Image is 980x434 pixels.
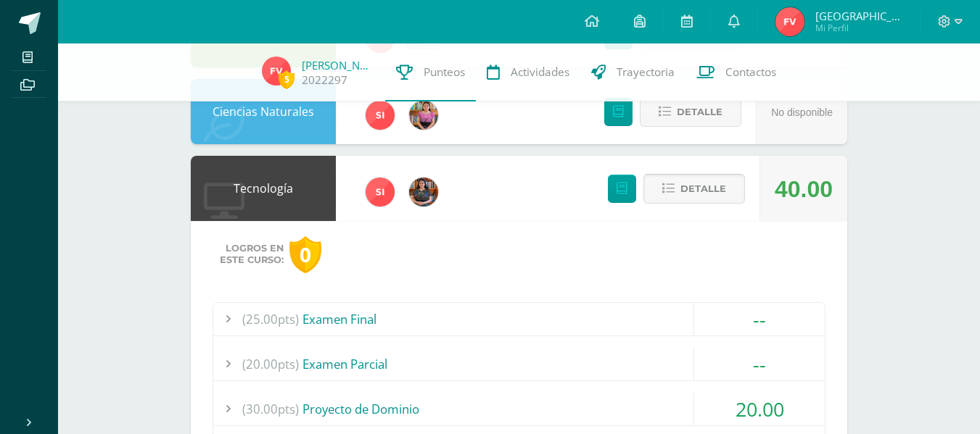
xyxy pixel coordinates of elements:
[617,64,675,80] span: Trayectoria
[424,64,465,80] span: Punteos
[213,393,825,425] div: Proyecto de Dominio
[511,64,569,80] span: Actividades
[409,178,438,206] img: 60a759e8b02ec95d430434cf0c0a55c7.png
[815,9,902,23] span: [GEOGRAPHIC_DATA]
[775,7,804,36] img: 6495a5ec7aeeed389f61bcc63171547b.png
[289,236,321,273] div: 0
[677,99,722,125] span: Detalle
[694,303,825,335] div: --
[771,107,833,118] span: No disponible
[242,348,299,380] span: (20.00pts)
[685,43,787,101] a: Contactos
[220,243,284,266] span: Logros en este curso:
[694,348,825,380] div: --
[213,303,825,335] div: Examen Final
[815,22,902,34] span: Mi Perfil
[694,393,825,425] div: 20.00
[640,97,741,127] button: Detalle
[191,79,336,144] div: Ciencias Naturales
[580,43,685,101] a: Trayectoria
[242,393,299,425] span: (30.00pts)
[279,70,295,88] span: 5
[385,43,476,101] a: Punteos
[476,43,580,101] a: Actividades
[242,303,299,335] span: (25.00pts)
[366,178,395,206] img: 1e3c7f018e896ee8adc7065031dce62a.png
[725,64,776,80] span: Contactos
[775,157,833,222] div: 40.00
[409,101,438,130] img: e8319d1de0642b858999b202df7e829e.png
[680,175,726,202] span: Detalle
[213,348,825,380] div: Examen Parcial
[643,174,745,204] button: Detalle
[302,72,347,88] a: 2022297
[366,101,395,130] img: 1e3c7f018e896ee8adc7065031dce62a.png
[302,58,374,72] a: [PERSON_NAME]
[191,156,336,221] div: Tecnología
[262,57,291,85] img: 6495a5ec7aeeed389f61bcc63171547b.png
